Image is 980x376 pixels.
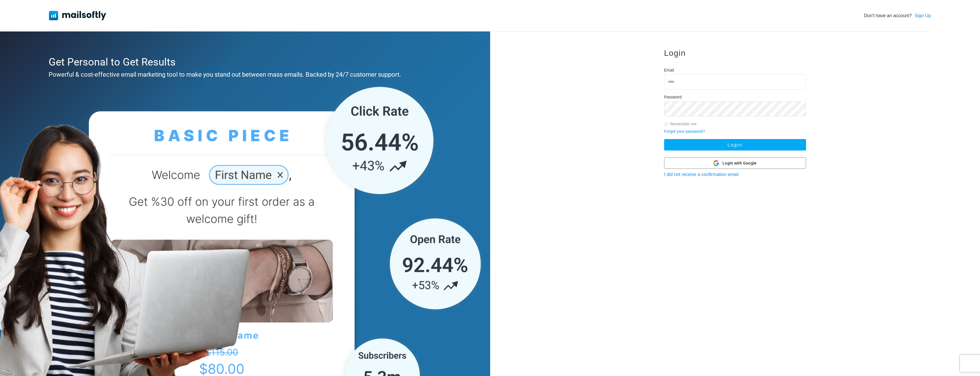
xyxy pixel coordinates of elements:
[49,54,438,70] div: Get Personal to Get Results
[664,94,682,100] label: Password
[664,67,674,73] label: Email
[49,70,438,79] div: Powerful & cost-effective email marketing tool to make you stand out between mass emails. Backed ...
[664,139,806,151] button: Login
[664,129,705,134] a: Forgot your password?
[49,11,106,20] img: Mailsoftly
[664,157,806,169] button: Login with Google
[664,49,686,58] span: Login
[722,160,757,166] span: Login with Google
[915,12,931,19] a: Sign Up
[864,12,931,19] div: Don't have an account?
[664,172,739,177] a: I did not receive a confirmation email
[670,121,697,127] label: Remember me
